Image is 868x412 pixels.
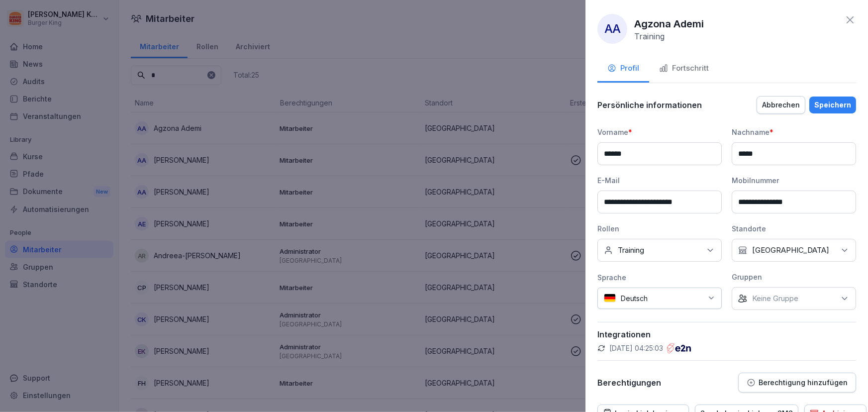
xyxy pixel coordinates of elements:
[659,63,709,74] div: Fortschritt
[609,343,663,353] p: [DATE] 04:25:03
[597,223,722,234] div: Rollen
[757,96,805,114] button: Abbrechen
[607,63,639,74] div: Profil
[667,343,691,353] img: e2n.png
[732,272,856,282] div: Gruppen
[634,31,665,41] p: Training
[809,97,856,113] button: Speichern
[597,56,649,83] button: Profil
[634,16,704,31] p: Agzona Ademi
[814,100,851,110] div: Speichern
[762,100,800,110] div: Abbrechen
[597,100,702,110] p: Persönliche informationen
[732,223,856,234] div: Standorte
[597,175,722,186] div: E-Mail
[649,56,719,83] button: Fortschritt
[597,14,627,44] div: AA
[604,294,616,303] img: de.svg
[738,373,856,393] button: Berechtigung hinzufügen
[752,245,829,255] p: [GEOGRAPHIC_DATA]
[597,127,722,137] div: Vorname
[732,127,856,137] div: Nachname
[597,288,722,309] div: Deutsch
[752,294,798,304] p: Keine Gruppe
[597,378,661,388] p: Berechtigungen
[597,272,722,283] div: Sprache
[759,379,848,387] p: Berechtigung hinzufügen
[732,175,856,186] div: Mobilnummer
[597,329,856,339] p: Integrationen
[618,245,644,255] p: Training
